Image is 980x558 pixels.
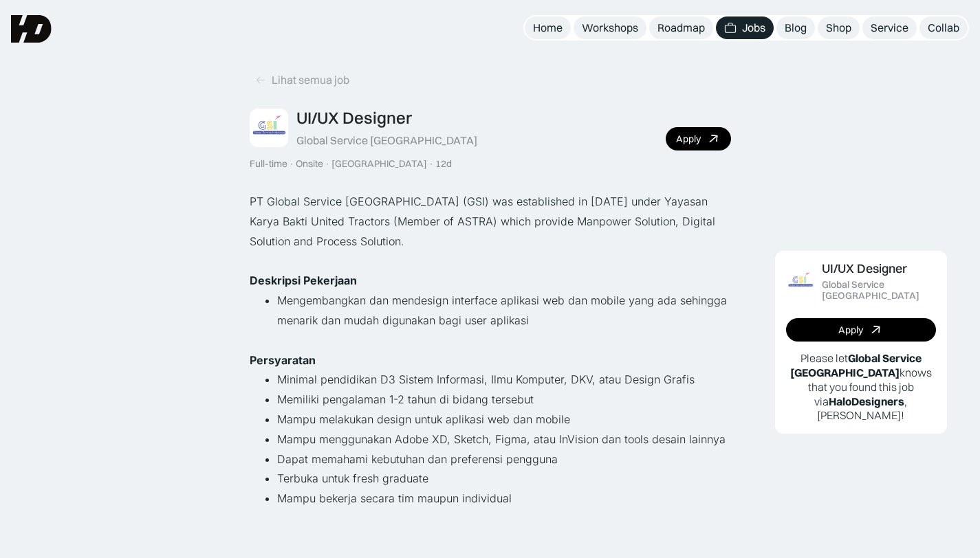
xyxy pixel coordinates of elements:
[277,291,731,331] li: Mengembangkan dan mendesign interface aplikasi web dan mobile yang ada sehingga menarik dan mudah...
[250,274,357,287] strong: Deskripsi Pekerjaan
[826,21,851,35] div: Shop
[822,262,907,276] div: UI/UX Designer
[250,158,287,170] div: Full-time
[272,73,349,87] div: Lihat semua job
[296,133,477,148] div: Global Service [GEOGRAPHIC_DATA]
[862,16,917,39] a: Service
[829,394,904,408] b: HaloDesigners
[250,69,355,91] a: Lihat semua job
[325,158,330,170] div: ·
[250,509,731,528] p: ‍
[742,21,765,35] div: Jobs
[289,158,294,170] div: ·
[716,16,774,39] a: Jobs
[786,267,815,296] img: Job Image
[838,324,863,336] div: Apply
[582,21,638,35] div: Workshops
[331,158,427,170] div: [GEOGRAPHIC_DATA]
[250,252,731,271] p: ‍
[277,410,731,429] li: Mampu melakukan design untuk aplikasi web dan mobile
[525,16,571,39] a: Home
[785,21,807,35] div: Blog
[928,21,959,35] div: Collab
[277,469,731,489] li: Terbuka untuk fresh graduate
[676,133,701,145] div: Apply
[250,109,288,147] img: Job Image
[574,16,646,39] a: Workshops
[786,351,936,423] p: Please let knows that you found this job via , [PERSON_NAME]!
[435,158,452,170] div: 12d
[790,351,922,379] b: Global Service [GEOGRAPHIC_DATA]
[277,390,731,410] li: Memiliki pengalaman 1-2 tahun di bidang tersebut
[822,279,936,302] div: Global Service [GEOGRAPHIC_DATA]
[871,21,908,35] div: Service
[657,21,705,35] div: Roadmap
[296,108,412,128] div: UI/UX Designer
[250,353,316,367] strong: Persyaratan
[428,158,434,170] div: ·
[296,158,323,170] div: Onsite
[533,21,563,35] div: Home
[786,318,936,342] a: Apply
[277,489,731,509] li: Mampu bekerja secara tim maupun individual
[277,429,731,449] li: Mampu menggunakan Adobe XD, Sketch, Figma, atau InVision dan tools desain lainnya
[818,16,860,39] a: Shop
[250,192,731,251] p: PT Global Service [GEOGRAPHIC_DATA] (GSI) was established in [DATE] under Yayasan Karya Bakti Uni...
[666,127,731,150] a: Apply
[919,16,968,39] a: Collab
[277,370,731,390] li: Minimal pendidikan D3 Sistem Informasi, Ilmu Komputer, DKV, atau Design Grafis
[277,449,731,469] li: Dapat memahami kebutuhan dan preferensi pengguna
[250,331,731,350] p: ‍
[649,16,713,39] a: Roadmap
[776,16,815,39] a: Blog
